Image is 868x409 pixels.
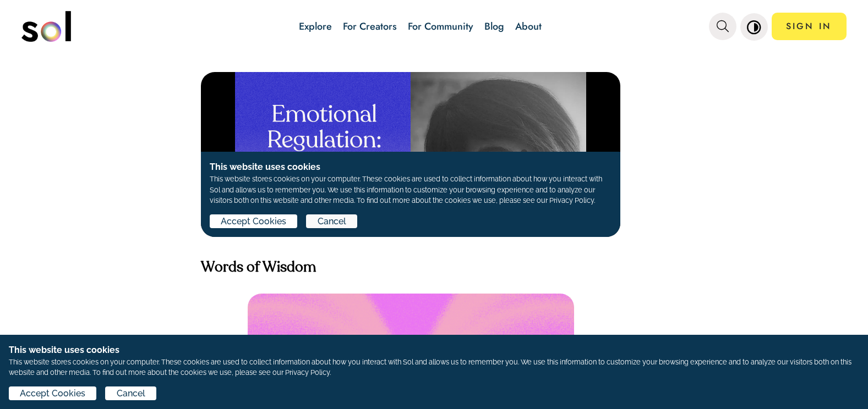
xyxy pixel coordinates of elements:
[9,357,859,378] p: This website stores cookies on your computer. These cookies are used to collect information about...
[9,386,96,400] button: Accept Cookies
[105,142,156,156] button: Cancel
[515,19,542,34] a: About
[20,143,85,156] span: Accept Cookies
[105,386,156,400] button: Cancel
[9,102,411,134] p: This website stores cookies on your computer. These cookies are used to collect information about...
[117,387,145,400] span: Cancel
[9,142,96,156] button: Accept Cookies
[9,89,411,102] h1: This website uses cookies
[21,7,846,46] nav: main navigation
[772,13,847,40] a: SIGN IN
[201,261,316,275] strong: Words of Wisdom
[484,19,504,34] a: Blog
[343,19,397,34] a: For Creators
[9,344,859,357] h1: This website uses cookies
[20,387,85,400] span: Accept Cookies
[117,143,145,156] span: Cancel
[21,11,71,42] img: logo
[408,19,473,34] a: For Community
[299,19,332,34] a: Explore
